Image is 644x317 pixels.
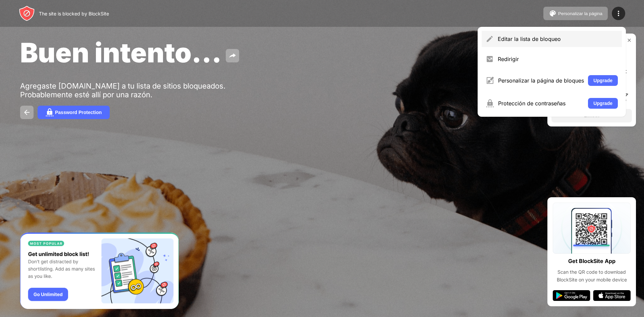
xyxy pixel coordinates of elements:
[498,77,584,84] div: Personalizar la página de bloques
[498,56,618,62] div: Redirigir
[46,108,54,116] img: password.svg
[588,98,618,109] button: Upgrade
[498,100,584,107] div: Protección de contraseñas
[20,36,222,69] span: Buen intento...
[486,76,494,85] img: menu-customize.svg
[588,75,618,86] button: Upgrade
[553,268,631,283] div: Scan the QR code to download BlockSite on your mobile device
[593,290,631,301] img: app-store.svg
[614,9,623,17] img: menu-icon.svg
[38,106,110,119] button: Password Protection
[558,11,602,16] div: Personalizar la página
[486,55,494,63] img: menu-redirect.svg
[55,110,102,115] div: Password Protection
[39,11,109,16] div: The site is blocked by BlockSite
[19,5,35,21] img: header-logo.svg
[486,99,494,107] img: menu-password.svg
[627,38,632,43] img: rate-us-close.svg
[20,232,179,309] iframe: Banner
[568,256,615,266] div: Get BlockSite App
[20,82,227,99] div: Agregaste [DOMAIN_NAME] a tu lista de sitios bloqueados. Probablemente esté allí por una razón.
[23,108,31,116] img: back.svg
[498,36,618,42] div: Editar la lista de bloqueo
[486,35,494,43] img: menu-pencil.svg
[543,7,608,20] button: Personalizar la página
[553,290,590,301] img: google-play.svg
[228,52,236,60] img: share.svg
[553,203,631,254] img: qrcode.svg
[549,9,557,17] img: pallet.svg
